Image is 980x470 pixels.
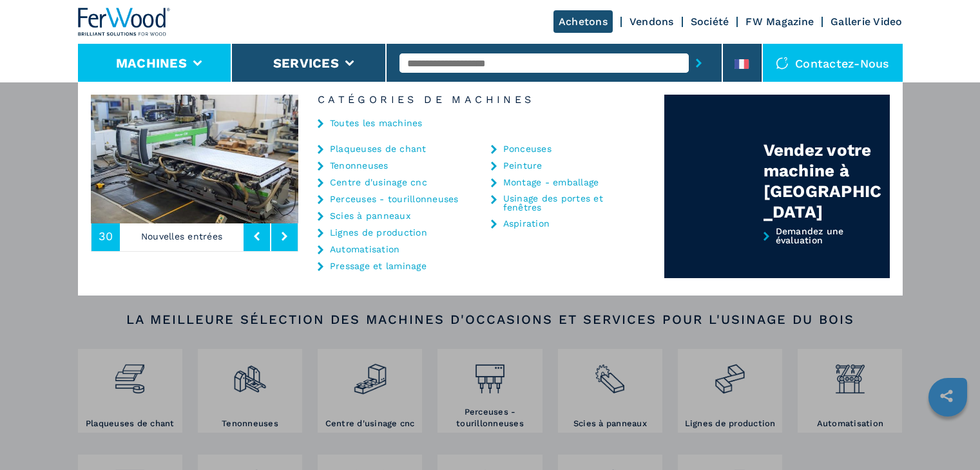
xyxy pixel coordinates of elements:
p: Nouvelles entrées [120,221,244,251]
a: Demandez une évaluation [664,227,890,279]
a: Perceuses - tourillonneuses [330,194,459,203]
img: Contactez-nous [776,57,789,70]
a: Usinage des portes et fenêtres [503,194,632,212]
a: Gallerie Video [831,15,903,28]
a: Société [691,15,729,28]
a: Peinture [503,161,543,170]
a: Ponceuses [503,144,552,153]
a: Tenonneuses [330,161,389,170]
a: Aspiration [503,219,550,228]
img: image [298,95,506,223]
span: 30 [99,230,113,242]
a: Lignes de production [330,228,427,237]
a: Plaqueuses de chant [330,144,427,153]
button: submit-button [689,48,709,78]
a: Montage - emballage [503,178,599,187]
a: Automatisation [330,245,400,254]
div: Contactez-nous [763,44,903,82]
div: Vendez votre machine à [GEOGRAPHIC_DATA] [764,140,890,222]
img: Ferwood [78,8,171,36]
a: Pressage et laminage [330,261,427,270]
a: Centre d'usinage cnc [330,178,427,187]
h6: Catégories de machines [298,95,664,105]
a: Toutes les machines [330,118,423,127]
a: FW Magazine [745,15,814,28]
button: Services [273,55,339,71]
a: Vendons [629,15,674,28]
img: image [91,95,298,223]
a: Achetons [553,10,613,33]
a: Scies à panneaux [330,211,410,220]
button: Machines [116,55,187,71]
